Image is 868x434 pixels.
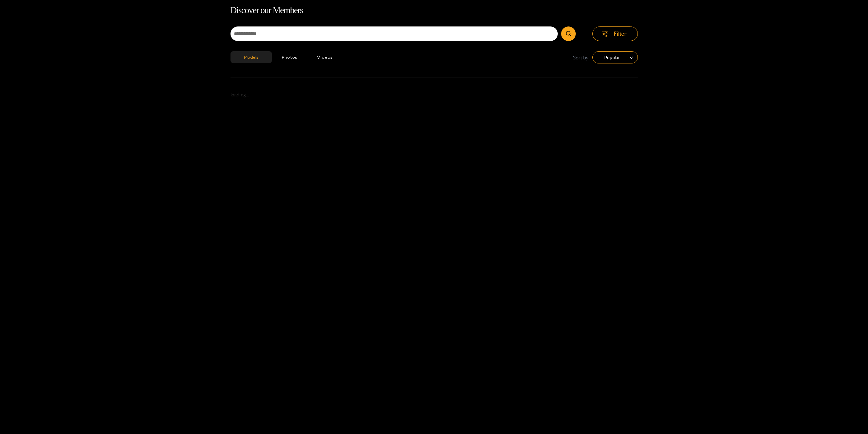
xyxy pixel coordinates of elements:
div: sort [592,51,638,63]
button: Submit Search [561,26,576,41]
button: Models [230,51,272,63]
p: loading... [230,91,638,99]
span: Filter [614,30,627,38]
span: Popular [597,52,633,62]
h1: Discover our Members [230,3,638,18]
button: Filter [592,26,638,41]
button: Videos [307,51,343,63]
span: Sort by: [573,54,590,61]
button: Photos [272,51,308,63]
